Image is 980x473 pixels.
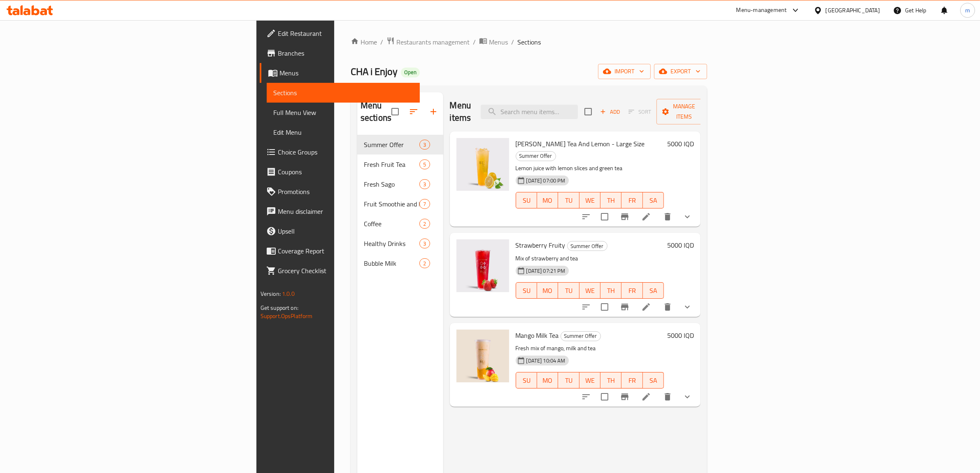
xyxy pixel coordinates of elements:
button: MO [537,192,558,208]
button: sort-choices [576,207,596,227]
p: Mix of strawberry and tea [516,253,664,264]
span: Coverage Report [278,246,414,256]
div: Fresh Sago3 [357,174,443,194]
span: SA [646,285,661,297]
img: Mango Milk Tea [456,330,509,382]
a: Full Menu View [267,103,420,122]
a: Promotions [260,182,420,201]
h6: 5000 IQD [667,239,694,251]
span: [DATE] 07:00 PM [523,177,569,185]
button: Manage items [656,99,712,124]
span: Sections [517,37,541,47]
span: Strawberry Fruity [516,239,566,251]
button: MO [537,372,558,389]
h6: 5000 IQD [667,138,694,150]
div: Fruit Smoothie and Milkshake7 [357,194,443,214]
span: Choice Groups [278,147,414,157]
span: [DATE] 10:04 AM [523,357,569,365]
a: Menus [479,37,508,47]
p: Lemon juice with lemon slices and green tea [516,163,664,173]
button: FR [622,192,642,208]
button: TH [601,372,622,389]
span: TH [604,375,618,386]
span: import [605,66,644,77]
span: 2 [420,220,429,228]
span: export [661,66,701,77]
button: Add section [424,102,443,122]
a: Choice Groups [260,142,420,162]
span: Fresh Fruit Tea [364,159,419,169]
a: Support.OpsPlatform [261,311,313,321]
span: [PERSON_NAME] Tea And Lemon - Large Size [516,138,645,150]
span: TU [561,194,576,206]
button: show more [677,297,697,317]
span: TU [561,375,576,386]
button: MO [537,282,558,299]
img: Strawberry Fruity [456,239,509,292]
span: Grocery Checklist [278,266,414,276]
span: Add [599,107,621,117]
span: 5 [420,161,429,169]
button: WE [580,282,601,299]
a: Menus [260,63,420,83]
a: Edit menu item [641,212,651,222]
span: SU [519,375,534,386]
div: Menu-management [736,5,787,15]
h6: 5000 IQD [667,330,694,341]
span: MO [540,194,555,206]
span: FR [625,194,639,206]
button: SU [516,192,537,208]
span: Sort sections [404,102,424,122]
span: Upsell [278,226,414,236]
button: Add [597,105,623,118]
div: [GEOGRAPHIC_DATA] [826,6,880,15]
span: 3 [420,240,429,248]
div: items [419,159,430,169]
div: Fruit Smoothie and Milkshake [364,199,419,209]
div: Summer Offer [567,241,608,251]
span: Full Menu View [273,108,414,117]
a: Grocery Checklist [260,261,420,281]
span: Coffee [364,219,419,229]
span: Menus [489,37,508,47]
span: SA [646,194,661,206]
svg: Show Choices [682,302,692,312]
span: Select section [580,103,597,120]
button: export [654,64,707,79]
input: search [481,105,578,119]
span: m [965,6,970,15]
span: FR [625,375,639,386]
span: WE [583,285,597,297]
button: sort-choices [576,387,596,407]
button: Branch-specific-item [615,387,635,407]
div: Bubble Milk2 [357,253,443,273]
button: WE [580,372,601,389]
span: Menu disclaimer [278,206,414,216]
a: Edit menu item [641,392,651,402]
span: Fresh Sago [364,179,419,189]
span: Summer Offer [561,331,601,341]
svg: Show Choices [682,212,692,222]
button: SA [643,372,664,389]
a: Edit Restaurant [260,23,420,43]
a: Upsell [260,221,420,241]
nav: breadcrumb [351,37,707,47]
span: Edit Menu [273,127,414,137]
span: Bubble Milk [364,258,419,268]
div: items [419,239,430,248]
h2: Menu items [450,99,471,124]
button: TH [601,282,622,299]
button: TU [558,192,579,208]
div: Fresh Fruit Tea5 [357,155,443,174]
span: Select section first [623,105,656,118]
span: 1.0.0 [282,288,295,299]
p: Fresh mix of mango, milk and tea [516,343,664,354]
li: / [511,37,514,47]
button: TU [558,282,579,299]
span: Summer Offer [364,140,419,150]
div: Summer Offer [516,151,556,161]
a: Coupons [260,162,420,182]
